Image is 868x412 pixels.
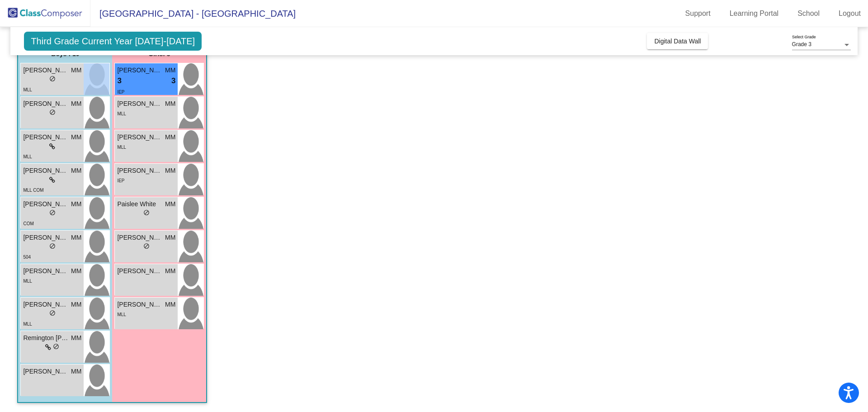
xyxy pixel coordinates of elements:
span: [PERSON_NAME] [23,300,68,309]
span: MM [165,233,175,242]
span: MM [165,166,175,175]
span: MM [71,166,81,175]
span: MM [71,99,81,109]
span: MM [71,66,81,75]
span: 504 [23,255,31,260]
span: do_not_disturb_alt [53,343,59,350]
span: MLL [117,145,126,150]
span: MM [71,300,81,309]
span: IEP [117,178,124,183]
span: [PERSON_NAME] Saha [117,133,162,142]
span: [PERSON_NAME] [23,99,68,109]
a: Learning Portal [722,6,786,21]
span: MM [71,233,81,242]
span: [GEOGRAPHIC_DATA] - [GEOGRAPHIC_DATA] [90,6,296,21]
span: [PERSON_NAME] [23,233,68,242]
span: [PERSON_NAME] [23,133,68,142]
span: [PERSON_NAME] [117,66,162,75]
span: MM [165,266,175,276]
span: MLL [117,312,126,317]
span: MM [165,66,175,75]
span: do_not_disturb_alt [143,209,150,216]
span: MM [165,99,175,109]
span: do_not_disturb_alt [49,243,56,249]
span: MM [165,199,175,209]
span: do_not_disturb_alt [49,310,56,316]
span: MLL [23,322,32,327]
span: Remington [PERSON_NAME] [23,333,68,343]
button: Digital Data Wall [647,33,708,49]
span: do_not_disturb_alt [49,109,56,115]
span: 3 [117,75,121,87]
span: [PERSON_NAME] [23,199,68,209]
span: MLL [117,111,126,116]
span: [PERSON_NAME] [117,266,162,276]
span: MM [165,300,175,309]
span: do_not_disturb_alt [49,76,56,82]
a: Support [678,6,718,21]
span: do_not_disturb_alt [143,243,150,249]
span: IEP [117,90,124,95]
a: School [790,6,827,21]
span: MLL [23,154,32,159]
span: Grade 3 [792,41,811,47]
span: [PERSON_NAME] [117,300,162,309]
span: MM [71,199,81,209]
span: [PERSON_NAME] [117,166,162,175]
span: COM [23,221,33,226]
a: Logout [831,6,868,21]
span: MLL [23,87,32,92]
span: [PERSON_NAME] [23,367,68,376]
span: 3 [171,75,175,87]
span: Third Grade Current Year [DATE]-[DATE] [24,32,202,51]
span: [PERSON_NAME] [PERSON_NAME] [23,266,68,276]
span: MM [71,367,81,376]
span: MM [71,133,81,142]
span: MM [71,266,81,276]
span: [PERSON_NAME] [23,66,68,75]
span: do_not_disturb_alt [49,209,56,216]
span: MM [71,333,81,343]
span: [PERSON_NAME] [117,233,162,242]
span: Paislee White [117,199,162,209]
span: [PERSON_NAME] [23,166,68,175]
span: MM [165,133,175,142]
span: MLL COM [23,188,43,193]
span: [PERSON_NAME] [117,99,162,109]
span: Digital Data Wall [654,38,701,45]
span: MLL [23,279,32,284]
